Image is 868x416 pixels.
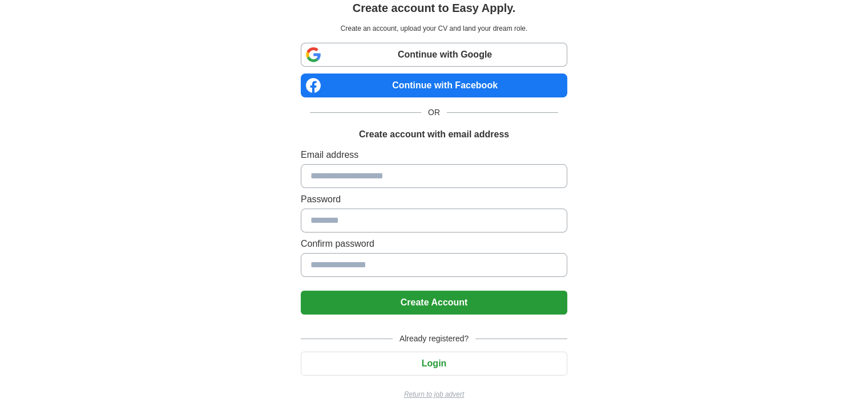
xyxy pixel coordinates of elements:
[301,148,567,162] label: Email address
[301,193,567,206] label: Password
[301,352,567,376] button: Login
[359,128,509,141] h1: Create account with email address
[301,237,567,251] label: Confirm password
[301,43,567,67] a: Continue with Google
[301,74,567,97] a: Continue with Facebook
[301,389,567,399] a: Return to job advert
[303,23,565,34] p: Create an account, upload your CV and land your dream role.
[301,358,567,368] a: Login
[393,333,475,345] span: Already registered?
[301,291,567,315] button: Create Account
[421,107,447,119] span: OR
